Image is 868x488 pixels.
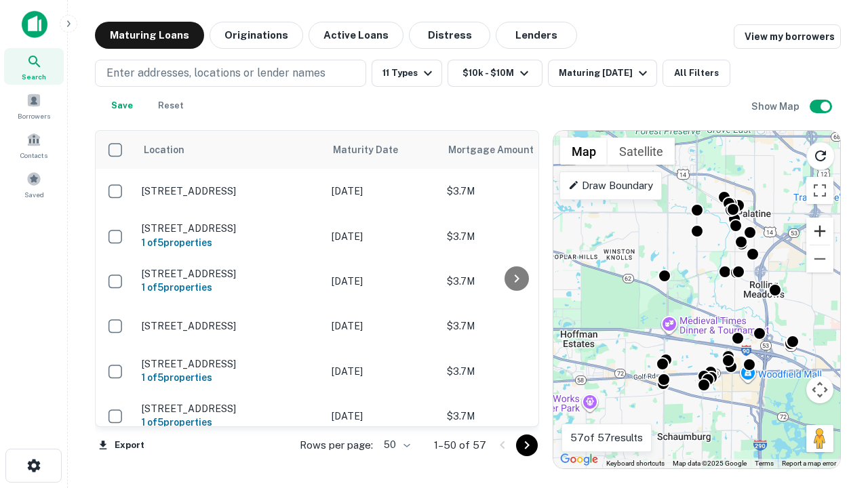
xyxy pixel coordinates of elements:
p: [STREET_ADDRESS] [142,403,318,415]
p: [STREET_ADDRESS] [142,222,318,235]
button: Show satellite imagery [608,138,675,165]
button: Active Loans [309,22,403,49]
button: Show street map [560,138,608,165]
p: $3.7M [447,409,583,424]
a: Borrowers [4,87,64,124]
button: Originations [210,22,303,49]
p: [DATE] [332,229,433,244]
button: Keyboard shortcuts [606,459,665,468]
p: [STREET_ADDRESS] [142,320,318,332]
p: $3.7M [447,229,583,244]
span: Map data ©2025 Google [673,460,747,467]
p: Draw Boundary [568,178,653,194]
a: Contacts [4,127,64,163]
p: [DATE] [332,409,433,424]
h6: 1 of 5 properties [142,370,318,385]
p: [STREET_ADDRESS] [142,268,318,280]
span: Saved [24,189,44,200]
p: [DATE] [332,274,433,289]
img: Google [557,451,601,468]
p: $3.7M [447,274,583,289]
p: Rows per page: [300,437,373,453]
p: [STREET_ADDRESS] [142,358,318,370]
img: capitalize-icon.png [22,11,47,38]
button: Drag Pegman onto the map to open Street View [806,425,833,452]
a: Saved [4,166,64,203]
h6: 1 of 5 properties [142,280,318,295]
p: [DATE] [332,319,433,333]
div: 50 [378,435,412,455]
button: All Filters [663,60,730,87]
div: 0 0 [553,131,840,468]
span: Location [143,142,184,158]
a: Terms (opens in new tab) [755,460,774,467]
span: Contacts [20,150,47,161]
button: Zoom in [806,218,833,245]
th: Maturity Date [325,131,440,169]
button: Lenders [496,22,577,49]
button: Zoom out [806,245,833,272]
a: Report a map error [782,460,836,467]
span: Search [22,71,46,82]
button: 11 Types [372,60,442,87]
button: Reload search area [806,142,835,170]
h6: 1 of 5 properties [142,415,318,430]
button: Enter addresses, locations or lender names [95,60,366,87]
iframe: Chat Widget [800,336,868,401]
a: Open this area in Google Maps (opens a new window) [557,451,601,468]
p: [STREET_ADDRESS] [142,185,318,197]
p: [DATE] [332,364,433,379]
p: $3.7M [447,364,583,379]
p: 57 of 57 results [570,430,643,446]
p: Enter addresses, locations or lender names [106,65,325,81]
p: 1–50 of 57 [434,437,486,453]
p: $3.7M [447,319,583,333]
span: Borrowers [18,110,50,121]
a: View my borrowers [734,24,841,49]
span: Maturity Date [333,142,416,158]
button: Maturing [DATE] [548,60,657,87]
button: Export [95,435,148,455]
p: $3.7M [447,184,583,199]
button: $10k - $10M [448,60,542,87]
span: Mortgage Amount [448,142,551,158]
th: Mortgage Amount [440,131,589,169]
p: [DATE] [332,184,433,199]
div: Maturing [DATE] [559,65,651,81]
button: Maturing Loans [95,22,204,49]
button: Distress [409,22,490,49]
button: Toggle fullscreen view [806,177,833,204]
button: Save your search to get updates of matches that match your search criteria. [100,92,144,119]
button: Reset [149,92,193,119]
h6: Show Map [751,99,802,114]
button: Go to next page [516,434,538,456]
th: Location [135,131,325,169]
h6: 1 of 5 properties [142,235,318,250]
a: Search [4,48,64,85]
